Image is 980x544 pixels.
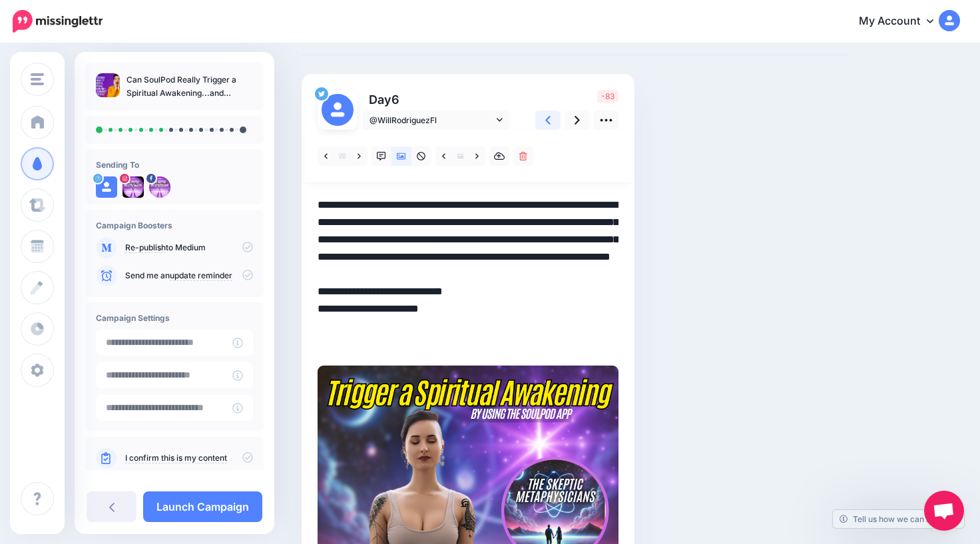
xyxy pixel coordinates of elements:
[369,113,493,127] span: @WillRodriguezFl
[391,93,399,107] span: 6
[126,73,253,100] p: Can SoulPod Really Trigger a Spiritual Awakening...and Connect You to ETs?
[846,5,960,38] a: My Account
[597,90,618,103] span: -83
[363,90,511,109] p: Day
[31,73,44,85] img: menu.png
[833,510,964,528] a: Tell us how we can improve
[96,220,253,230] h4: Campaign Boosters
[13,10,103,33] img: Missinglettr
[149,176,170,198] img: 398694559_755142363325592_1851666557881600205_n-bsa141941.jpg
[96,313,253,323] h4: Campaign Settings
[125,242,253,254] p: to Medium
[96,73,120,97] img: 6ce4ae1a2bca4e3f758e316370906190_thumb.jpg
[322,94,354,126] img: user_default_image.png
[122,176,144,198] img: 397599238_854002456209143_7495850539788434841_n-bsa141966.jpg
[170,270,232,281] a: update reminder
[363,111,509,130] a: @WillRodriguezFl
[924,491,964,531] a: Open chat
[125,242,166,253] a: Re-publish
[96,176,117,198] img: user_default_image.png
[96,160,253,170] h4: Sending To
[125,453,227,463] a: I confirm this is my content
[125,270,253,282] p: Send me an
